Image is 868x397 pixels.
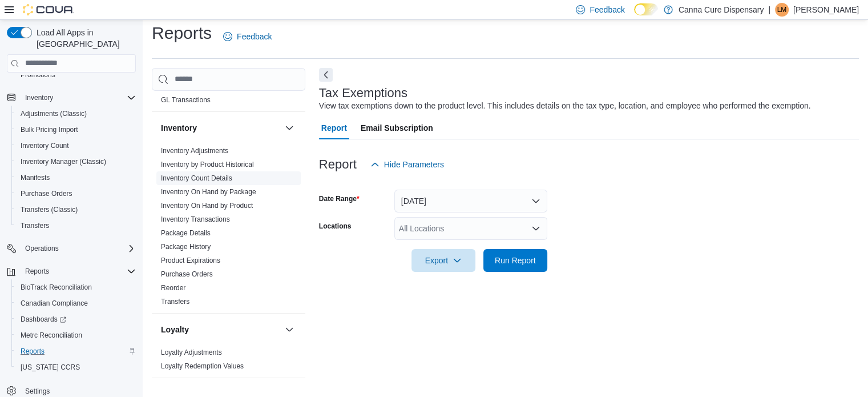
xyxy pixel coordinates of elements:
label: Date Range [319,194,360,203]
a: Reorder [161,284,185,292]
span: Transfers [16,219,136,232]
span: Bulk Pricing Import [21,125,78,134]
button: Reports [11,343,140,359]
input: Dark Mode [634,3,658,15]
span: Dashboards [16,312,136,326]
button: Open list of options [531,224,540,233]
a: [US_STATE] CCRS [16,360,84,374]
p: Canna Cure Dispensary [679,3,764,17]
span: Inventory Adjustments [161,146,228,155]
button: Export [411,249,475,272]
span: Feedback [590,4,624,15]
button: Run Report [483,249,547,272]
h3: Loyalty [161,324,189,335]
button: BioTrack Reconciliation [11,279,140,295]
span: Washington CCRS [16,360,136,374]
h3: Report [319,158,357,171]
button: Operations [2,240,140,256]
span: Manifests [21,173,50,182]
span: Transfers (Classic) [16,203,136,216]
span: Dashboards [21,315,66,324]
span: Hide Parameters [384,159,444,170]
button: Purchase Orders [11,186,140,202]
span: Reports [21,347,45,356]
span: BioTrack Reconciliation [21,283,92,292]
span: Inventory [25,93,53,102]
span: [US_STATE] CCRS [21,363,80,372]
span: Operations [21,242,136,255]
span: Metrc Reconciliation [21,331,82,340]
div: View tax exemptions down to the product level. This includes details on the tax type, location, a... [319,100,811,112]
a: Inventory On Hand by Product [161,202,253,210]
div: Linnelle Mitchell [775,3,789,17]
span: Package Details [161,228,211,238]
a: Inventory On Hand by Package [161,188,256,196]
button: Inventory [2,90,140,106]
span: Reports [21,264,136,278]
span: Reports [16,344,136,358]
a: Bulk Pricing Import [16,123,83,137]
span: Inventory Count [21,141,69,150]
button: Hide Parameters [366,153,449,176]
a: Adjustments (Classic) [16,107,91,121]
button: Transfers (Classic) [11,202,140,218]
span: Feedback [237,31,272,42]
span: Inventory by Product Historical [161,160,254,169]
h1: Reports [152,22,212,45]
button: [DATE] [394,190,547,212]
a: Product Expirations [161,256,220,264]
span: Email Subscription [361,117,433,139]
span: Bulk Pricing Import [16,123,136,137]
a: Promotions [16,68,60,82]
a: Inventory Count Details [161,174,232,182]
span: Canadian Compliance [16,296,136,310]
span: Export [418,249,469,272]
button: Inventory Count [11,138,140,154]
h3: Tax Exemptions [319,86,407,100]
button: [US_STATE] CCRS [11,359,140,375]
button: Next [319,68,333,82]
a: Feedback [219,25,276,48]
a: Transfers [161,298,189,306]
a: Package History [161,243,211,251]
span: Reports [25,267,49,276]
div: Loyalty [152,346,305,378]
span: Inventory On Hand by Product [161,201,253,210]
span: Operations [25,244,59,253]
a: Canadian Compliance [16,296,92,310]
button: Manifests [11,170,140,186]
span: Reorder [161,283,185,292]
span: Inventory [21,91,136,105]
button: Loyalty [282,323,296,336]
p: [PERSON_NAME] [793,3,859,17]
a: Transfers [16,219,54,232]
span: Product Expirations [161,256,220,265]
span: Adjustments (Classic) [21,109,87,118]
button: Promotions [11,67,140,83]
a: BioTrack Reconciliation [16,280,96,294]
span: GL Transactions [161,95,211,105]
span: Promotions [16,68,136,82]
a: Package Details [161,229,211,237]
span: Purchase Orders [161,270,213,279]
span: Promotions [21,70,55,79]
span: Load All Apps in [GEOGRAPHIC_DATA] [32,27,136,50]
button: Transfers [11,218,140,234]
h3: Inventory [161,122,197,134]
span: Inventory Count [16,139,136,153]
span: Inventory Transactions [161,215,230,224]
span: Package History [161,242,211,251]
a: Inventory Manager (Classic) [16,155,111,169]
span: Inventory Manager (Classic) [16,155,136,169]
span: Transfers [21,221,49,230]
a: Reports [16,344,49,358]
a: Manifests [16,171,54,185]
a: Loyalty Redemption Values [161,362,244,370]
a: Inventory by Product Historical [161,161,254,169]
span: Adjustments (Classic) [16,107,136,121]
span: Transfers [161,297,189,306]
button: Canadian Compliance [11,295,140,311]
span: Metrc Reconciliation [16,328,136,342]
span: LM [777,3,787,17]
